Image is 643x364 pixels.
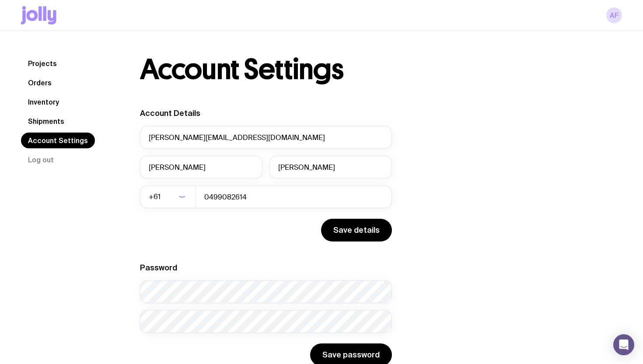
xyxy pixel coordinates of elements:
[140,56,343,84] h1: Account Settings
[21,133,95,148] a: Account Settings
[21,75,59,91] a: Orders
[21,152,61,168] button: Log out
[162,185,176,208] input: Search for option
[140,185,196,208] div: Search for option
[269,156,392,178] input: Last Name
[140,126,392,149] input: your@email.com
[321,219,392,241] button: Save details
[149,185,162,208] span: +61
[21,56,64,71] a: Projects
[21,113,71,129] a: Shipments
[196,185,392,208] input: 0400123456
[140,156,262,178] input: First Name
[613,334,634,355] div: Open Intercom Messenger
[21,94,66,110] a: Inventory
[140,263,177,272] label: Password
[606,7,622,23] a: AF
[140,108,200,118] label: Account Details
